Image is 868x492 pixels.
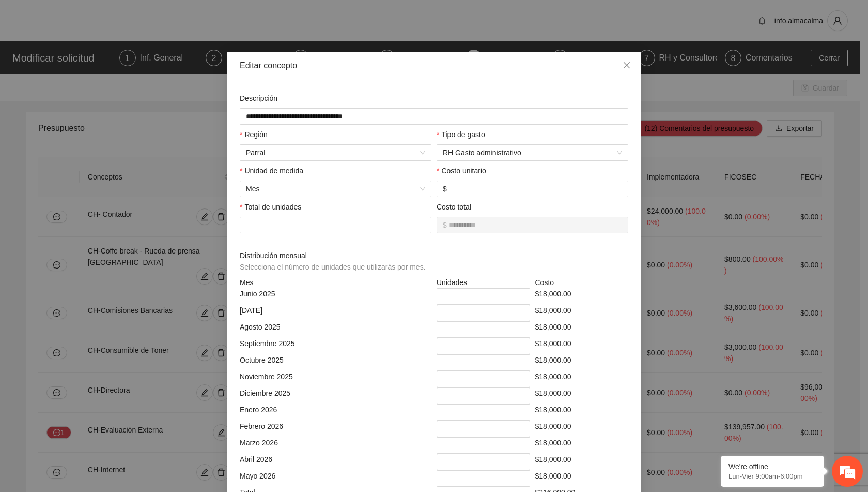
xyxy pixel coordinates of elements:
[533,338,631,354] div: $18,000.00
[237,371,434,387] div: Noviembre 2025
[437,201,471,213] label: Costo total
[237,277,434,288] div: Mes
[623,61,631,69] span: close
[729,472,816,480] p: Lun-Vier 9:00am-6:00pm
[613,52,641,80] button: Close
[533,387,631,404] div: $18,000.00
[533,277,631,288] div: Costo
[533,371,631,387] div: $18,000.00
[240,60,628,71] div: Editar concepto
[237,387,434,404] div: Diciembre 2025
[437,165,486,176] label: Costo unitario
[434,277,533,288] div: Unidades
[240,263,426,271] span: Selecciona el número de unidades que utilizarás por mes.
[533,404,631,421] div: $18,000.00
[246,181,425,197] span: Mes
[533,288,631,305] div: $18,000.00
[443,145,622,160] span: RH Gasto administrativo
[240,129,268,140] label: Región
[533,305,631,321] div: $18,000.00
[533,454,631,470] div: $18,000.00
[237,305,434,321] div: [DATE]
[533,321,631,338] div: $18,000.00
[240,93,277,104] label: Descripción
[533,437,631,454] div: $18,000.00
[237,354,434,371] div: Octubre 2025
[729,463,816,471] div: We're offline
[237,421,434,437] div: Febrero 2026
[237,338,434,354] div: Septiembre 2025
[443,183,447,195] span: $
[437,129,485,140] label: Tipo de gasto
[237,470,434,487] div: Mayo 2026
[533,421,631,437] div: $18,000.00
[240,165,303,176] label: Unidad de medida
[240,250,429,273] span: Distribución mensual
[237,321,434,338] div: Agosto 2025
[237,404,434,421] div: Enero 2026
[533,354,631,371] div: $18,000.00
[246,145,425,160] span: Parral
[237,454,434,470] div: Abril 2026
[240,201,301,213] label: Total de unidades
[443,219,447,231] span: $
[237,437,434,454] div: Marzo 2026
[533,470,631,487] div: $18,000.00
[237,288,434,305] div: Junio 2025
